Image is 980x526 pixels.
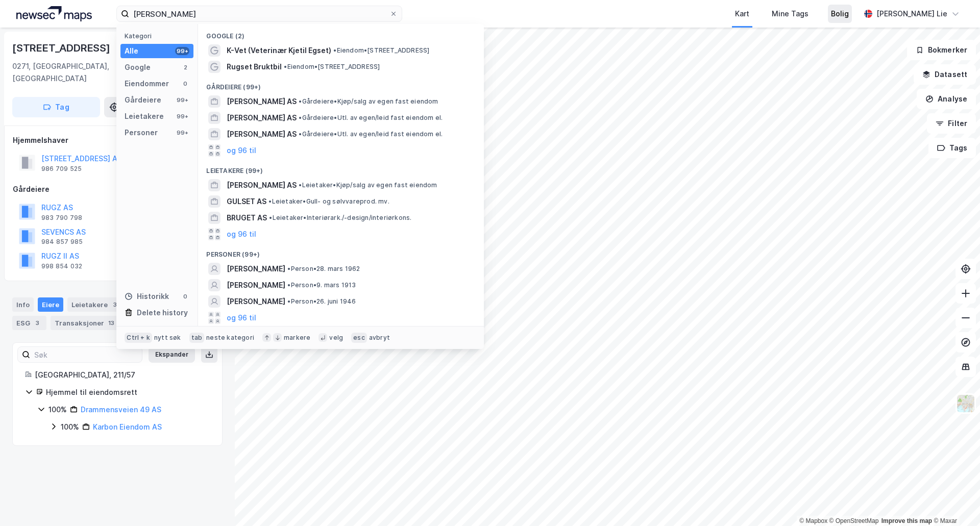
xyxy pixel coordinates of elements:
[12,297,34,312] div: Info
[137,307,188,319] div: Delete history
[38,297,63,312] div: Eiere
[13,183,222,195] div: Gårdeiere
[299,181,437,189] span: Leietaker • Kjøp/salg av egen fast eiendom
[189,333,205,343] div: tab
[917,89,976,109] button: Analyse
[351,333,367,343] div: esc
[907,40,976,60] button: Bokmerker
[299,181,302,189] span: •
[287,265,290,272] span: •
[299,97,302,105] span: •
[206,334,254,342] div: neste kategori
[125,127,158,139] div: Personer
[67,297,124,312] div: Leietakere
[181,80,189,88] div: 0
[227,279,285,291] span: [PERSON_NAME]
[81,405,161,414] a: Drammensveien 49 AS
[831,8,849,20] div: Bolig
[329,334,343,342] div: velg
[61,421,79,433] div: 100%
[51,316,120,330] div: Transaksjoner
[914,64,976,85] button: Datasett
[227,128,297,140] span: [PERSON_NAME] AS
[175,129,189,137] div: 99+
[41,165,82,173] div: 986 709 525
[227,61,282,73] span: Rugset Bruktbil
[181,292,189,300] div: 0
[129,6,389,21] input: Søk på adresse, matrikkel, gårdeiere, leietakere eller personer
[268,197,272,205] span: •
[287,281,290,289] span: •
[927,113,976,134] button: Filter
[125,45,138,57] div: Alle
[93,422,162,431] a: Karbon Eiendom AS
[287,297,290,305] span: •
[829,517,879,524] a: OpenStreetMap
[175,47,189,55] div: 99+
[227,212,267,224] span: BRUGET AS
[227,44,331,57] span: K-Vet (Veterinær Kjetil Egset)
[333,46,336,54] span: •
[16,6,92,21] img: logo.a4113a55bc3d86da70a041830d287a7e.svg
[333,46,429,55] span: Eiendom • [STREET_ADDRESS]
[227,263,285,275] span: [PERSON_NAME]
[227,112,297,124] span: [PERSON_NAME] AS
[106,318,116,328] div: 13
[299,130,443,138] span: Gårdeiere • Utl. av egen/leid fast eiendom el.
[284,334,310,342] div: markere
[125,61,151,73] div: Google
[149,346,195,363] button: Ekspander
[12,60,144,85] div: 0271, [GEOGRAPHIC_DATA], [GEOGRAPHIC_DATA]
[125,94,161,106] div: Gårdeiere
[269,214,411,222] span: Leietaker • Interiørark./-design/interiørkons.
[929,477,980,526] div: Kontrollprogram for chat
[198,24,484,42] div: Google (2)
[125,290,169,303] div: Historikk
[956,394,975,413] img: Z
[41,238,83,246] div: 984 857 985
[227,295,285,308] span: [PERSON_NAME]
[125,333,152,343] div: Ctrl + k
[227,144,256,157] button: og 96 til
[227,95,297,108] span: [PERSON_NAME] AS
[125,110,164,122] div: Leietakere
[928,138,976,158] button: Tags
[35,369,210,381] div: [GEOGRAPHIC_DATA], 211/57
[284,63,287,70] span: •
[198,75,484,93] div: Gårdeiere (99+)
[284,63,380,71] span: Eiendom • [STREET_ADDRESS]
[13,134,222,146] div: Hjemmelshaver
[125,78,169,90] div: Eiendommer
[227,179,297,191] span: [PERSON_NAME] AS
[175,112,189,120] div: 99+
[227,228,256,240] button: og 96 til
[12,40,112,56] div: [STREET_ADDRESS]
[299,114,443,122] span: Gårdeiere • Utl. av egen/leid fast eiendom el.
[735,8,749,20] div: Kart
[198,159,484,177] div: Leietakere (99+)
[181,63,189,71] div: 2
[299,97,438,106] span: Gårdeiere • Kjøp/salg av egen fast eiendom
[287,281,356,289] span: Person • 9. mars 1913
[929,477,980,526] iframe: Chat Widget
[268,197,389,206] span: Leietaker • Gull- og sølvvareprod. mv.
[269,214,272,221] span: •
[299,130,302,138] span: •
[41,262,82,270] div: 998 854 032
[48,404,67,416] div: 100%
[799,517,827,524] a: Mapbox
[46,386,210,398] div: Hjemmel til eiendomsrett
[154,334,181,342] div: nytt søk
[287,297,356,306] span: Person • 26. juni 1946
[299,114,302,121] span: •
[110,299,120,310] div: 3
[876,8,947,20] div: [PERSON_NAME] Lie
[175,96,189,104] div: 99+
[227,195,266,208] span: GULSET AS
[881,517,932,524] a: Improve this map
[30,347,142,362] input: Søk
[12,316,46,330] div: ESG
[41,214,82,222] div: 983 790 798
[198,242,484,261] div: Personer (99+)
[287,265,360,273] span: Person • 28. mars 1962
